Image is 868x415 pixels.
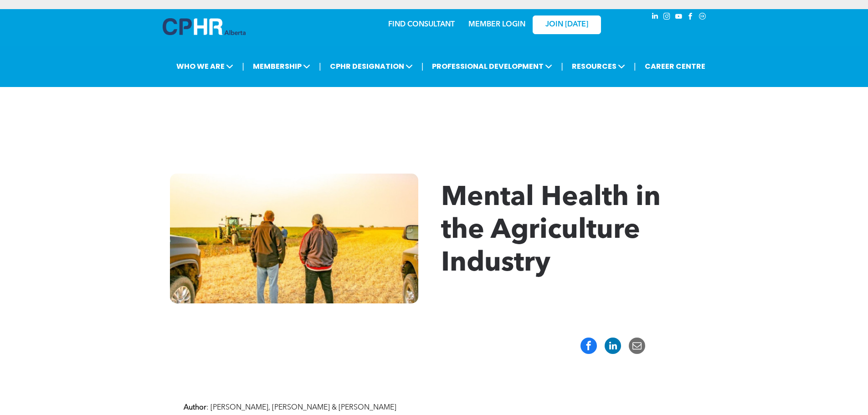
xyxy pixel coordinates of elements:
[545,20,588,29] span: JOIN [DATE]
[174,58,236,75] span: WHO WE ARE
[242,57,244,76] li: |
[163,18,246,35] img: A blue and white logo for cp alberta
[250,58,313,75] span: MEMBERSHIP
[698,11,708,24] a: Social network
[388,21,455,28] a: FIND CONSULTANT
[421,57,424,76] li: |
[319,57,321,76] li: |
[429,58,555,75] span: PROFESSIONAL DEVELOPMENT
[634,57,636,76] li: |
[533,15,601,34] a: JOIN [DATE]
[561,57,563,76] li: |
[569,58,628,75] span: RESOURCES
[206,404,396,411] span: : [PERSON_NAME], [PERSON_NAME] & [PERSON_NAME]
[686,11,696,24] a: facebook
[184,404,206,411] strong: Author
[441,184,661,277] span: Mental Health in the Agriculture Industry
[674,11,684,24] a: youtube
[642,58,708,75] a: CAREER CENTRE
[468,21,525,28] a: MEMBER LOGIN
[662,11,672,24] a: instagram
[327,58,416,75] span: CPHR DESIGNATION
[650,11,660,24] a: linkedin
